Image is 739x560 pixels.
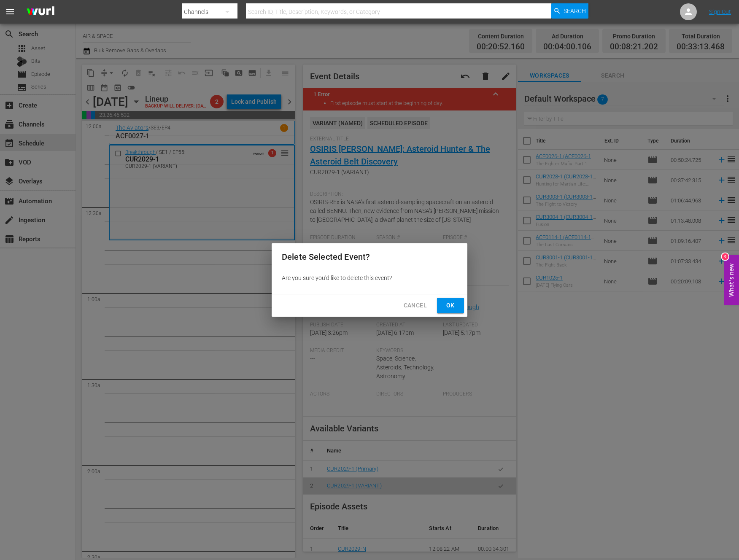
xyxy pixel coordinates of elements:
[437,298,464,313] button: Ok
[724,255,739,305] button: Open Feedback Widget
[444,300,457,311] span: Ok
[272,270,467,285] div: Are you sure you'd like to delete this event?
[404,300,427,311] span: Cancel
[20,2,61,22] img: ans4CAIJ8jUAAAAAAAAAAAAAAAAAAAAAAAAgQb4GAAAAAAAAAAAAAAAAAAAAAAAAJMjXAAAAAAAAAAAAAAAAAAAAAAAAgAT5G...
[282,250,457,264] h2: Delete Selected Event?
[564,3,586,19] span: Search
[397,298,434,313] button: Cancel
[709,8,731,15] a: Sign Out
[5,7,15,17] span: menu
[722,253,728,260] div: 9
